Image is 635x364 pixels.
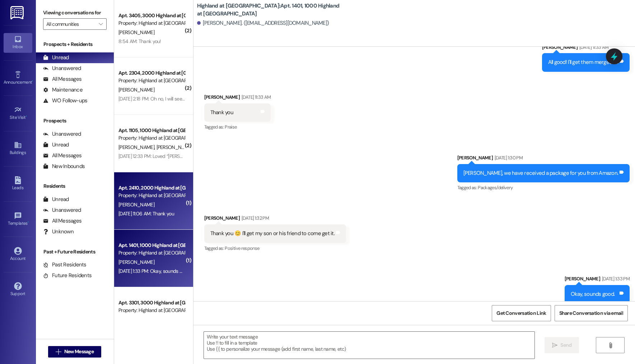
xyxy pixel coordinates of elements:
[118,249,185,257] div: Property: Highland at [GEOGRAPHIC_DATA]
[4,33,32,52] a: Inbox
[118,77,185,84] div: Property: Highland at [GEOGRAPHIC_DATA]
[43,130,81,138] div: Unanswered
[36,41,114,48] div: Prospects + Residents
[43,261,87,269] div: Past Residents
[99,21,103,27] i: 
[493,154,523,162] div: [DATE] 1:30 PM
[4,245,32,264] a: Account
[156,144,192,150] span: [PERSON_NAME]
[225,245,259,251] span: Positive response
[608,342,613,348] i: 
[240,93,271,101] div: [DATE] 11:33 AM
[197,19,329,27] div: [PERSON_NAME]. ([EMAIL_ADDRESS][DOMAIN_NAME])
[565,275,630,285] div: [PERSON_NAME]
[118,69,185,77] div: Apt. 2304, 2000 Highland at [GEOGRAPHIC_DATA]
[43,152,81,159] div: All Messages
[118,29,154,36] span: [PERSON_NAME]
[48,346,101,358] button: New Message
[118,38,161,45] div: 8:54 AM: Thank you!
[478,185,513,191] span: Packages/delivery
[197,2,341,18] b: Highland at [GEOGRAPHIC_DATA]: Apt. 1401, 1000 Highland at [GEOGRAPHIC_DATA]
[28,220,29,225] span: •
[542,43,630,53] div: [PERSON_NAME]
[578,43,608,51] div: [DATE] 11:33 AM
[555,305,628,321] button: Share Conversation via email
[43,141,69,149] div: Unread
[600,275,630,283] div: [DATE] 1:33 PM
[43,206,81,214] div: Unanswered
[43,163,85,170] div: New Inbounds
[43,217,81,225] div: All Messages
[118,95,258,102] div: [DATE] 2:18 PM: Oh no, I will see if my boyfriend can fix it. Thank you!
[571,290,615,298] div: Okay, sounds good.
[36,182,114,190] div: Residents
[118,192,185,199] div: Property: Highland at [GEOGRAPHIC_DATA]
[43,65,81,72] div: Unanswered
[118,153,418,159] div: [DATE] 12:33 PM: Loved “[PERSON_NAME] (Highland at [GEOGRAPHIC_DATA]): Ok, no worries. If not, ju...
[32,79,33,84] span: •
[43,228,74,235] div: Unknown
[43,86,83,94] div: Maintenance
[118,210,174,217] div: [DATE] 11:06 AM: Thank you
[559,309,623,317] span: Share Conversation via email
[118,144,157,150] span: [PERSON_NAME]
[204,93,271,103] div: [PERSON_NAME]
[118,242,185,249] div: Apt. 1401, 1000 Highland at [GEOGRAPHIC_DATA]
[4,174,32,193] a: Leads
[43,196,69,203] div: Unread
[64,348,94,355] span: New Message
[118,127,185,134] div: Apt. 1105, 1000 Highland at [GEOGRAPHIC_DATA]
[210,230,335,237] div: Thank you 😊 I'll get my son or his friend to come get it.
[118,201,154,208] span: [PERSON_NAME]
[56,349,61,355] i: 
[204,214,346,224] div: [PERSON_NAME]
[43,272,92,279] div: Future Residents
[43,54,69,61] div: Unread
[496,309,546,317] span: Get Conversation Link
[545,337,579,353] button: Send
[10,6,25,19] img: ResiDesk Logo
[43,97,87,104] div: WO Follow-ups
[463,169,618,177] div: [PERSON_NAME], we have received a package for you from Amazon.
[4,210,32,229] a: Templates •
[4,139,32,158] a: Buildings
[204,243,346,253] div: Tagged as:
[492,305,551,321] button: Get Conversation Link
[118,259,154,265] span: [PERSON_NAME]
[46,18,95,30] input: All communities
[210,109,233,116] div: Thank you
[548,59,618,66] div: All good! I'll get them merged in.
[4,104,32,123] a: Site Visit •
[26,114,27,119] span: •
[36,248,114,256] div: Past + Future Residents
[457,154,630,164] div: [PERSON_NAME]
[118,12,185,19] div: Apt. 3405, 3000 Highland at [GEOGRAPHIC_DATA]
[118,134,185,142] div: Property: Highland at [GEOGRAPHIC_DATA]
[118,19,185,27] div: Property: Highland at [GEOGRAPHIC_DATA]
[457,182,630,193] div: Tagged as:
[240,214,269,222] div: [DATE] 1:32 PM
[43,7,107,18] label: Viewing conversations for
[4,280,32,299] a: Support
[118,87,154,93] span: [PERSON_NAME]
[118,307,185,314] div: Property: Highland at [GEOGRAPHIC_DATA]
[118,268,191,274] div: [DATE] 1:33 PM: Okay, sounds good.
[560,341,571,349] span: Send
[225,124,237,130] span: Praise
[43,75,81,83] div: All Messages
[552,342,557,348] i: 
[204,122,271,132] div: Tagged as:
[118,299,185,307] div: Apt. 3301, 3000 Highland at [GEOGRAPHIC_DATA]
[118,184,185,192] div: Apt. 2410, 2000 Highland at [GEOGRAPHIC_DATA]
[36,117,114,125] div: Prospects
